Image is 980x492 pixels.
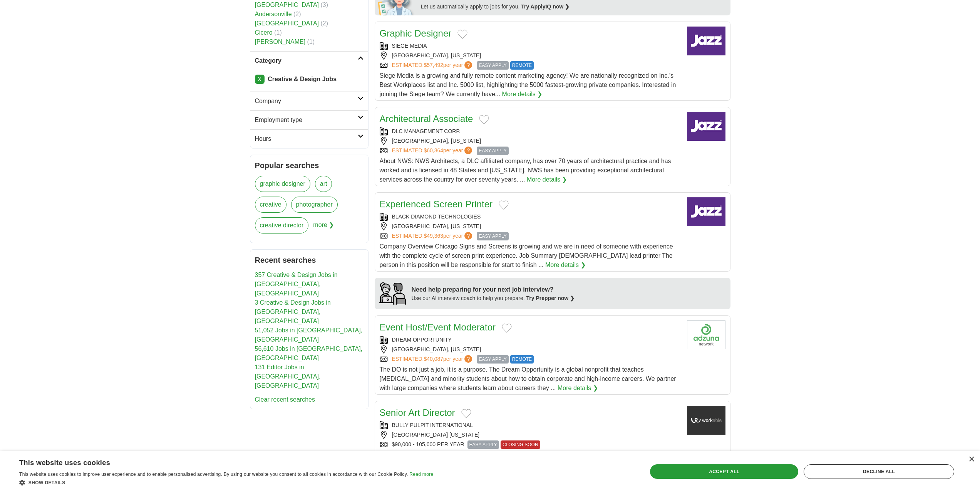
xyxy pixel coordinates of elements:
span: ? [464,61,472,69]
a: Read more, opens a new window [409,472,433,477]
span: EASY APPLY [477,232,508,240]
img: Company logo [687,406,725,435]
div: Need help preparing for your next job interview? [412,285,575,294]
a: 357 Creative & Design Jobs in [GEOGRAPHIC_DATA], [GEOGRAPHIC_DATA] [255,272,338,297]
h2: Category [255,56,358,65]
div: [GEOGRAPHIC_DATA], [US_STATE] [380,52,681,60]
strong: Creative & Design Jobs [268,76,337,82]
span: REMOTE [510,355,534,364]
span: Show details [28,480,65,485]
a: Employment type [250,110,368,129]
a: Experienced Screen Printer [380,199,493,209]
button: Add to favorite jobs [499,200,509,210]
div: [GEOGRAPHIC_DATA] [US_STATE] [380,431,681,439]
a: ESTIMATED:$49,363per year? [392,232,474,240]
span: more ❯ [313,217,334,238]
span: (2) [293,11,301,17]
span: REMOTE [510,61,534,70]
span: $40,087 [424,356,443,362]
a: More details ❯ [545,260,586,270]
span: ? [464,147,472,154]
a: Senior Art Director [380,407,455,418]
div: DREAM OPPORTUNITY [380,336,681,344]
div: [GEOGRAPHIC_DATA], [US_STATE] [380,222,681,230]
a: 51,052 Jobs in [GEOGRAPHIC_DATA], [GEOGRAPHIC_DATA] [255,327,363,343]
span: Siege Media is a growing and fully remote content marketing agency! We are nationally recognized ... [380,72,676,97]
a: Cicero [255,29,273,36]
span: (3) [321,2,328,8]
a: Hours [250,129,368,148]
div: SIEGE MEDIA [380,42,681,50]
div: Accept all [650,464,798,479]
span: (1) [307,38,315,45]
div: Show details [19,479,433,486]
a: Clear recent searches [255,396,315,403]
div: Decline all [804,464,954,479]
h2: Employment type [255,115,358,125]
span: The DO is not just a job, it is a purpose. The Dream Opportunity is a global nonprofit that teach... [380,366,676,391]
a: [GEOGRAPHIC_DATA] [255,20,319,27]
div: [GEOGRAPHIC_DATA], [US_STATE] [380,137,681,145]
a: ESTIMATED:$60,364per year? [392,147,474,155]
a: graphic designer [255,176,310,192]
span: This website uses cookies to improve user experience and to enable personalised advertising. By u... [19,472,408,477]
button: Add to favorite jobs [479,115,489,124]
div: Close [968,457,974,462]
span: ? [464,355,472,363]
span: $60,364 [424,147,443,153]
div: [GEOGRAPHIC_DATA], [US_STATE] [380,345,681,354]
img: Company logo [687,27,725,55]
button: Add to favorite jobs [502,324,512,333]
a: ESTIMATED:$40,087per year? [392,355,474,364]
div: $90,000 - 105,000 PER YEAR [380,440,681,449]
img: Company logo [687,112,725,141]
div: This website uses cookies [19,456,414,467]
a: 3 Creative & Design Jobs in [GEOGRAPHIC_DATA], [GEOGRAPHIC_DATA] [255,299,331,324]
h2: Hours [255,134,358,143]
span: EASY APPLY [467,440,499,449]
a: More details ❯ [527,175,567,184]
span: $49,363 [424,233,443,239]
div: Let us automatically apply to jobs for you. [421,3,726,11]
a: [PERSON_NAME] [255,38,306,45]
span: EASY APPLY [477,355,508,364]
button: Add to favorite jobs [457,30,467,39]
h2: Company [255,97,358,106]
img: Company logo [687,320,725,349]
a: Architectural Associate [380,113,473,124]
a: Try ApplyIQ now ❯ [521,3,570,10]
a: Event Host/Event Moderator [380,322,496,332]
span: (2) [321,20,328,27]
button: Add to favorite jobs [461,409,471,418]
a: 56,610 Jobs in [GEOGRAPHIC_DATA], [GEOGRAPHIC_DATA] [255,345,363,361]
h2: Popular searches [255,160,364,171]
a: X [255,75,265,84]
span: About NWS: NWS Architects, a DLC affiliated company, has over 70 years of architectural practice ... [380,158,671,183]
a: creative [255,197,286,213]
span: ? [464,232,472,240]
span: $57,492 [424,62,443,68]
span: (1) [274,29,282,36]
a: Try Prepper now ❯ [526,295,575,301]
a: More details ❯ [558,384,598,393]
h2: Recent searches [255,254,364,266]
a: creative director [255,217,309,233]
div: Use our AI interview coach to help you prepare. [412,294,575,302]
img: Company logo [687,197,725,226]
a: 131 Editor Jobs in [GEOGRAPHIC_DATA], [GEOGRAPHIC_DATA] [255,364,321,389]
a: Graphic Designer [380,28,452,38]
a: Company [250,92,368,110]
a: Andersonville [255,11,292,17]
div: BLACK DIAMOND TECHNOLOGIES [380,213,681,221]
a: More details ❯ [502,90,543,99]
span: EASY APPLY [477,61,508,70]
div: DLC MANAGEMENT CORP. [380,127,681,135]
a: photographer [291,197,338,213]
span: Company Overview Chicago Signs and Screens is growing and we are in need of someone with experien... [380,243,673,268]
span: EASY APPLY [477,147,508,155]
a: Category [250,51,368,70]
a: art [315,176,332,192]
span: CLOSING SOON [501,440,540,449]
a: ESTIMATED:$57,492per year? [392,61,474,70]
div: BULLY PULPIT INTERNATIONAL [380,421,681,429]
